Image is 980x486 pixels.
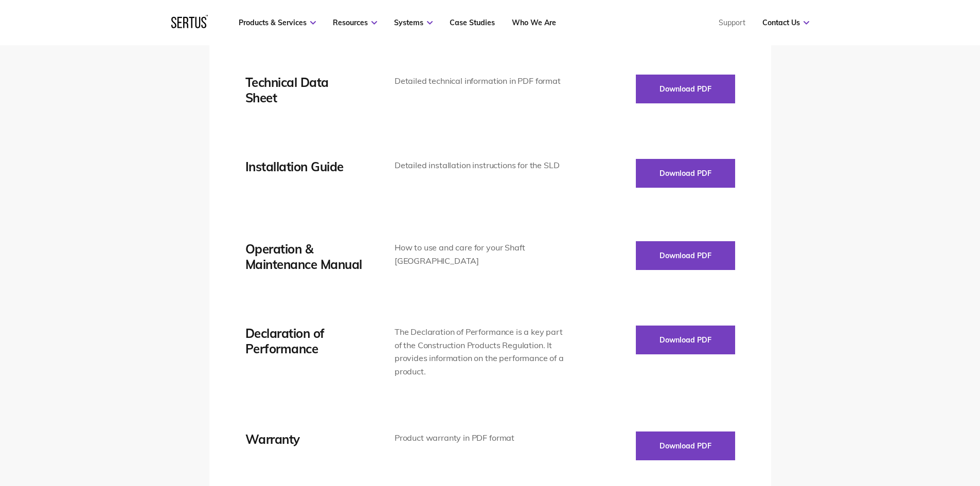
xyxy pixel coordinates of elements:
[636,75,735,103] button: Download PDF
[395,431,565,445] div: Product warranty in PDF format
[333,18,377,27] a: Resources
[450,18,495,27] a: Case Studies
[395,75,565,88] div: Detailed technical information in PDF format
[636,241,735,270] button: Download PDF
[719,18,745,27] a: Support
[795,367,980,486] iframe: Chat Widget
[245,241,364,272] div: Operation & Maintenance Manual
[239,18,316,27] a: Products & Services
[636,326,735,354] button: Download PDF
[245,159,364,174] div: Installation Guide
[245,326,364,356] div: Declaration of Performance
[395,241,565,267] div: How to use and care for your Shaft [GEOGRAPHIC_DATA]
[395,326,565,378] div: The Declaration of Performance is a key part of the Construction Products Regulation. It provides...
[395,159,565,172] div: Detailed installation instructions for the SLD
[245,75,364,105] div: Technical Data Sheet
[636,431,735,460] button: Download PDF
[245,431,364,447] div: Warranty
[512,18,556,27] a: Who We Are
[762,18,809,27] a: Contact Us
[636,159,735,188] button: Download PDF
[394,18,433,27] a: Systems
